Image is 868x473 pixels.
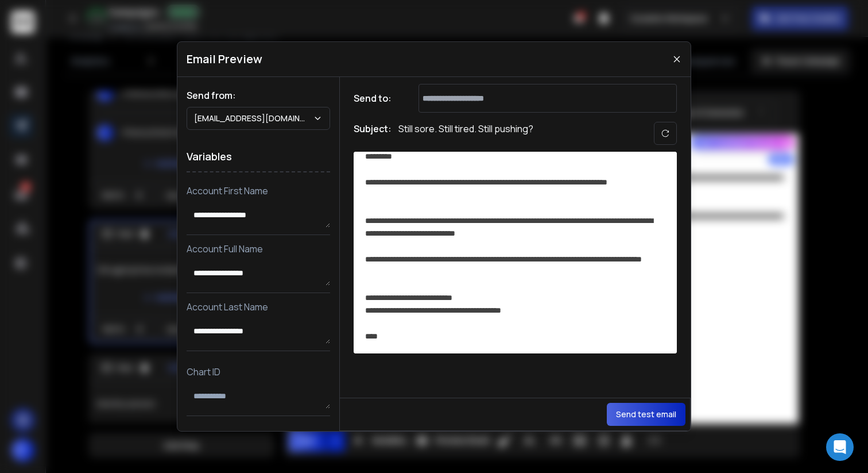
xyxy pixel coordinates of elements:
button: Send test email [607,403,685,426]
h1: Send to: [354,91,400,105]
p: Still sore. Still tired. Still pushing? [398,122,533,145]
div: Open Intercom Messenger [826,433,854,461]
h1: Send from: [187,89,330,102]
h1: Email Preview [187,51,262,67]
p: Chart ID [187,365,330,379]
p: Account First Name [187,184,330,198]
p: Account Full Name [187,242,330,256]
p: [EMAIL_ADDRESS][DOMAIN_NAME] [194,113,313,124]
h1: Variables [187,141,330,172]
h1: Subject: [354,122,392,145]
p: Account Last Name [187,300,330,314]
